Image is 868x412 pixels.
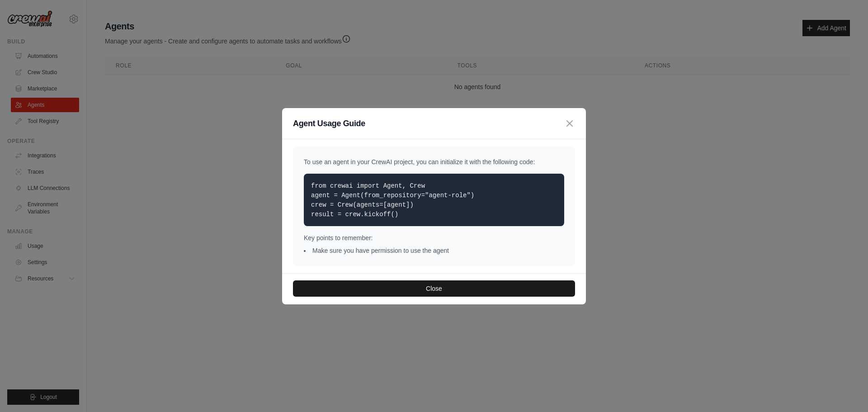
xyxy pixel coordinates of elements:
[304,246,564,255] li: Make sure you have permission to use the agent
[293,117,365,130] h3: Agent Usage Guide
[304,233,564,242] p: Key points to remember:
[304,157,564,166] p: To use an agent in your CrewAI project, you can initialize it with the following code:
[293,280,575,297] button: Close
[311,182,474,218] code: from crewai import Agent, Crew agent = Agent(from_repository="agent-role") crew = Crew(agents=[ag...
